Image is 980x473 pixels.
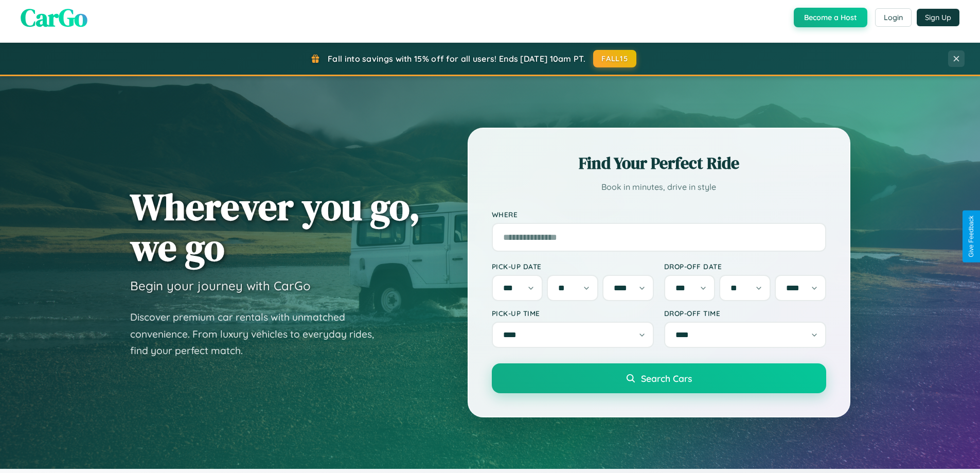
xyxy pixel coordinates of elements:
label: Where [492,210,826,219]
button: Sign Up [917,9,959,26]
h2: Find Your Perfect Ride [492,152,826,174]
label: Drop-off Date [664,262,826,271]
span: Fall into savings with 15% off for all users! Ends [DATE] 10am PT. [328,54,585,64]
span: Search Cars [641,373,692,384]
label: Pick-up Time [492,309,654,318]
button: Login [875,8,912,27]
button: FALL15 [593,50,636,67]
span: CarGo [21,1,87,34]
h1: Wherever you go, we go [130,186,420,268]
div: Give Feedback [968,216,975,257]
p: Discover premium car rentals with unmatched convenience. From luxury vehicles to everyday rides, ... [130,309,387,359]
label: Pick-up Date [492,262,654,271]
h3: Begin your journey with CarGo [130,278,311,293]
p: Book in minutes, drive in style [492,180,826,195]
button: Become a Host [794,8,867,27]
label: Drop-off Time [664,309,826,318]
button: Search Cars [492,363,826,393]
